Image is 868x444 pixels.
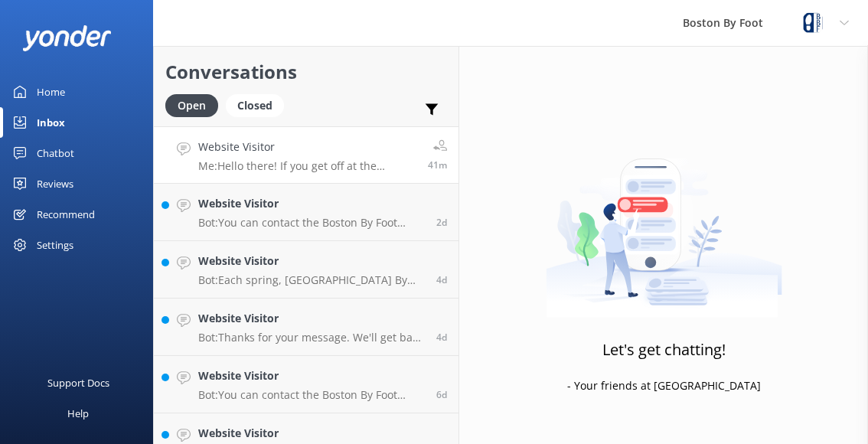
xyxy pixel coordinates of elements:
p: - Your friends at [GEOGRAPHIC_DATA] [567,377,761,394]
a: Website VisitorBot:You can contact the Boston By Foot team via phone at [PHONE_NUMBER], or email ... [154,356,458,413]
a: Website VisitorBot:Thanks for your message. We'll get back to you with a reply here as soon as we... [154,299,458,356]
h4: Website Visitor [198,253,425,269]
div: Support Docs [47,367,109,398]
div: Reviews [37,168,73,199]
h4: Website Visitor [198,367,425,384]
h4: Website Visitor [198,139,416,155]
img: yonder-white-logo.png [23,25,111,51]
p: Bot: You can contact the Boston By Foot team via phone at [PHONE_NUMBER], or email [EMAIL_ADDRESS... [198,388,425,402]
h2: Conversations [165,57,447,87]
div: Home [37,77,65,107]
h4: Website Visitor [198,310,425,327]
a: Website VisitorBot:You can contact the Boston By Foot team via phone at [PHONE_NUMBER], or email ... [154,184,458,241]
span: 10:25pm 10-Aug-2025 (UTC -05:00) America/Cancun [436,331,447,344]
div: Closed [226,94,284,117]
a: Website VisitorMe:Hello there! If you get off at the [GEOGRAPHIC_DATA] on the [GEOGRAPHIC_DATA], ... [154,126,458,184]
h4: Website Visitor [198,425,425,442]
div: Help [67,398,89,429]
div: Chatbot [37,138,74,168]
a: Open [165,96,226,113]
div: Inbox [37,107,65,138]
p: Bot: Each spring, [GEOGRAPHIC_DATA] By Foot offers a multi-week, hybrid course for new volunteer ... [198,273,425,287]
a: Website VisitorBot:Each spring, [GEOGRAPHIC_DATA] By Foot offers a multi-week, hybrid course for ... [154,241,458,299]
h3: Let's get chatting! [602,338,726,362]
span: 11:26am 11-Aug-2025 (UTC -05:00) America/Cancun [436,273,447,286]
p: Bot: Thanks for your message. We'll get back to you with a reply here as soon as we can. You're a... [198,331,425,344]
h4: Website Visitor [198,195,425,212]
span: 11:55am 15-Aug-2025 (UTC -05:00) America/Cancun [428,158,447,171]
div: Open [165,94,218,117]
p: Bot: You can contact the Boston By Foot team via phone at [PHONE_NUMBER], or email [EMAIL_ADDRESS... [198,216,425,230]
a: Closed [226,96,292,113]
img: artwork of a man stealing a conversation from at giant smartphone [546,126,782,318]
div: Recommend [37,199,95,230]
div: Settings [37,230,73,260]
span: 11:56am 09-Aug-2025 (UTC -05:00) America/Cancun [436,388,447,401]
p: Me: Hello there! If you get off at the [GEOGRAPHIC_DATA] on the [GEOGRAPHIC_DATA], it actually is... [198,159,416,173]
span: 02:34pm 12-Aug-2025 (UTC -05:00) America/Cancun [436,216,447,229]
img: 476-1708620552.png [801,11,824,34]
